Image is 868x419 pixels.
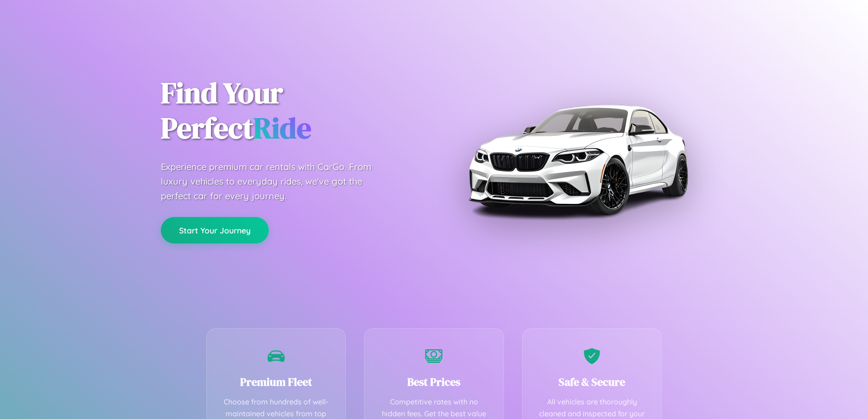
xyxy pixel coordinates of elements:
[161,76,421,146] h1: Find Your Perfect
[161,160,389,203] p: Experience premium car rentals with CarGo. From luxury vehicles to everyday rides, we've got the ...
[378,374,490,389] h3: Best Prices
[536,374,648,389] h3: Safe & Secure
[253,108,311,148] span: Ride
[221,374,332,389] h3: Premium Fleet
[161,217,269,243] button: Start Your Journey
[464,46,692,274] img: Premium BMW car rental vehicle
